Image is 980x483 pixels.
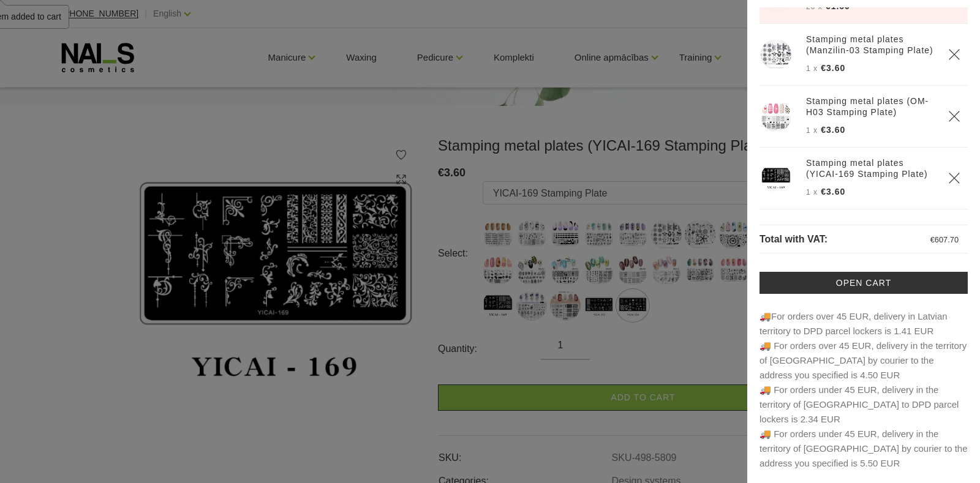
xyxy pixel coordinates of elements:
a: Stamping metal plates (YICAI-169 Stamping Plate) [806,157,933,179]
a: Open cart [759,272,968,294]
a: Delete [948,172,960,184]
span: 1 x [806,126,818,135]
span: 1 x [806,64,818,73]
span: €3.60 [821,63,845,73]
span: 1 x [806,188,818,197]
a: Stamping metal plates (Manzilin-03 Stamping Plate) [806,34,933,56]
span: 607.70 [935,235,959,244]
a: Delete [948,48,960,61]
a: Stamping metal plates (OM-H03 Stamping Plate) [806,95,933,118]
a: Delete [948,110,960,122]
span: €3.60 [821,187,845,197]
span: € [930,235,935,244]
p: 🚚For orders over 45 EUR, delivery in Latvian territory to DPD parcel lockers is 1.41 EUR 🚚 For or... [759,309,968,471]
span: Total with VAT: [759,234,827,244]
span: €3.60 [821,125,845,135]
